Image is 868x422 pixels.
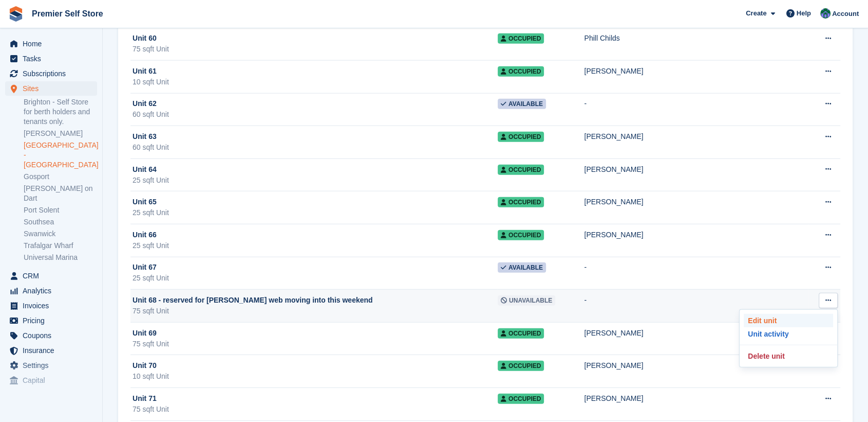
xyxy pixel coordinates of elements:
div: 75 sqft Unit [133,306,498,316]
span: Analytics [23,284,84,298]
a: Brighton - Self Store for berth holders and tenants only. [24,97,97,127]
span: Unit 67 [133,262,157,273]
span: Settings [23,358,84,373]
div: [PERSON_NAME] [584,164,808,175]
a: Port Solent [24,205,97,215]
td: - [584,93,808,126]
span: Storefront [9,396,102,407]
span: Unit 63 [133,131,157,142]
div: 75 sqft Unit [133,404,498,415]
a: menu [5,66,97,81]
a: Southsea [24,217,97,227]
a: Swanwick [24,229,97,239]
div: 75 sqft Unit [133,339,498,349]
span: Unit 65 [133,197,157,207]
div: [PERSON_NAME] [584,230,808,240]
a: Delete unit [744,349,833,363]
a: Edit unit [744,314,833,327]
a: menu [5,269,97,283]
span: Unit 71 [133,393,157,404]
div: 25 sqft Unit [133,207,498,218]
a: menu [5,298,97,313]
span: Coupons [23,328,84,343]
a: menu [5,343,97,358]
span: CRM [23,269,84,283]
span: Unavailable [498,295,555,306]
a: menu [5,51,97,66]
span: Occupied [498,66,544,77]
span: Occupied [498,328,544,339]
div: 75 sqft Unit [133,44,498,55]
span: Occupied [498,33,544,44]
div: [PERSON_NAME] [584,66,808,77]
span: Capital [23,373,84,388]
span: Unit 64 [133,164,157,175]
span: Account [832,9,859,19]
span: Available [498,99,546,109]
span: Unit 68 - reserved for [PERSON_NAME] web moving into this weekend [133,295,373,306]
span: Unit 60 [133,33,157,44]
div: 10 sqft Unit [133,371,498,382]
div: [PERSON_NAME] [584,328,808,339]
div: Phill Childs [584,33,808,44]
span: Unit 69 [133,328,157,339]
div: 60 sqft Unit [133,109,498,120]
span: Occupied [498,361,544,371]
a: menu [5,37,97,51]
div: [PERSON_NAME] [584,360,808,371]
a: Universal Marina [24,253,97,262]
a: menu [5,373,97,388]
span: Insurance [23,343,84,358]
a: Gosport [24,172,97,182]
div: 60 sqft Unit [133,142,498,153]
div: 25 sqft Unit [133,240,498,251]
span: Invoices [23,298,84,313]
span: Create [746,8,766,19]
div: 25 sqft Unit [133,273,498,284]
td: - [584,257,808,290]
a: menu [5,328,97,343]
span: Occupied [498,394,544,404]
a: menu [5,81,97,96]
span: Occupied [498,165,544,175]
span: Unit 61 [133,66,157,77]
span: Occupied [498,132,544,142]
img: stora-icon-8386f47178a22dfd0bd8f6a31ec36ba5ce8667c1dd55bd0f319d3a0aa187defe.svg [8,6,24,22]
span: Subscriptions [23,66,84,81]
span: Occupied [498,197,544,207]
span: Pricing [23,313,84,328]
span: Home [23,37,84,51]
span: Sites [23,81,84,96]
span: Tasks [23,51,84,66]
a: [PERSON_NAME] [24,129,97,138]
div: [PERSON_NAME] [584,393,808,404]
a: menu [5,313,97,328]
div: 25 sqft Unit [133,175,498,186]
a: [GEOGRAPHIC_DATA] - [GEOGRAPHIC_DATA] [24,140,97,170]
span: Occupied [498,230,544,240]
span: Available [498,262,546,273]
a: Unit activity [744,327,833,341]
span: Help [797,8,811,19]
a: [PERSON_NAME] on Dart [24,184,97,203]
td: - [584,290,808,323]
span: Unit 62 [133,98,157,109]
a: Premier Self Store [28,5,107,22]
a: menu [5,358,97,373]
img: Jo Granger [820,8,831,19]
span: Unit 70 [133,360,157,371]
div: [PERSON_NAME] [584,197,808,207]
div: 10 sqft Unit [133,77,498,87]
div: [PERSON_NAME] [584,131,808,142]
a: menu [5,284,97,298]
span: Unit 66 [133,230,157,240]
a: Trafalgar Wharf [24,241,97,251]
